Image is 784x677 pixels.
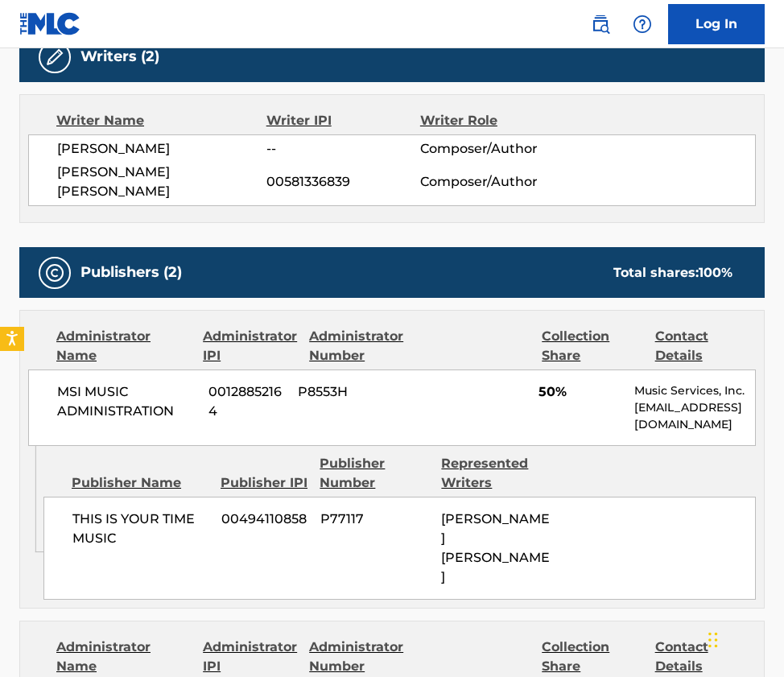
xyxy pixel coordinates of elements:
[45,47,64,67] img: Writers
[704,600,784,677] iframe: Chat Widget
[320,454,429,493] div: Publisher Number
[221,510,308,529] span: 00494110858
[320,510,430,529] span: P77117
[72,510,209,548] span: THIS IS YOUR TIME MUSIC
[298,382,402,402] span: P8553H
[203,638,297,676] div: Administrator IPI
[221,473,307,493] div: Publisher IPI
[420,111,560,130] div: Writer Role
[56,327,191,365] div: Administrator Name
[633,14,652,34] img: help
[57,163,266,201] span: [PERSON_NAME] [PERSON_NAME]
[72,473,208,493] div: Publisher Name
[208,382,285,421] span: 00128852164
[309,638,410,676] div: Administrator Number
[613,263,732,283] div: Total shares:
[441,454,551,493] div: Represented Writers
[634,399,755,433] p: [EMAIL_ADDRESS][DOMAIN_NAME]
[56,638,191,676] div: Administrator Name
[584,8,617,40] a: Public Search
[203,327,297,365] div: Administrator IPI
[420,172,559,192] span: Composer/Author
[19,12,81,35] img: MLC Logo
[80,263,182,282] h5: Publishers (2)
[80,47,159,66] h5: Writers (2)
[668,4,765,44] a: Log In
[591,14,610,34] img: search
[542,638,642,676] div: Collection Share
[309,327,410,365] div: Administrator Number
[45,263,64,283] img: Publishers
[420,139,559,159] span: Composer/Author
[699,265,732,280] span: 100 %
[538,382,622,402] span: 50%
[56,111,266,130] div: Writer Name
[266,111,420,130] div: Writer IPI
[266,139,420,159] span: --
[655,638,756,676] div: Contact Details
[655,327,756,365] div: Contact Details
[57,139,266,159] span: [PERSON_NAME]
[708,616,718,664] div: Drag
[634,382,755,399] p: Music Services, Inc.
[266,172,420,192] span: 00581336839
[542,327,642,365] div: Collection Share
[441,511,550,584] span: [PERSON_NAME] [PERSON_NAME]
[57,382,196,421] span: MSI MUSIC ADMINISTRATION
[626,8,658,40] div: Help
